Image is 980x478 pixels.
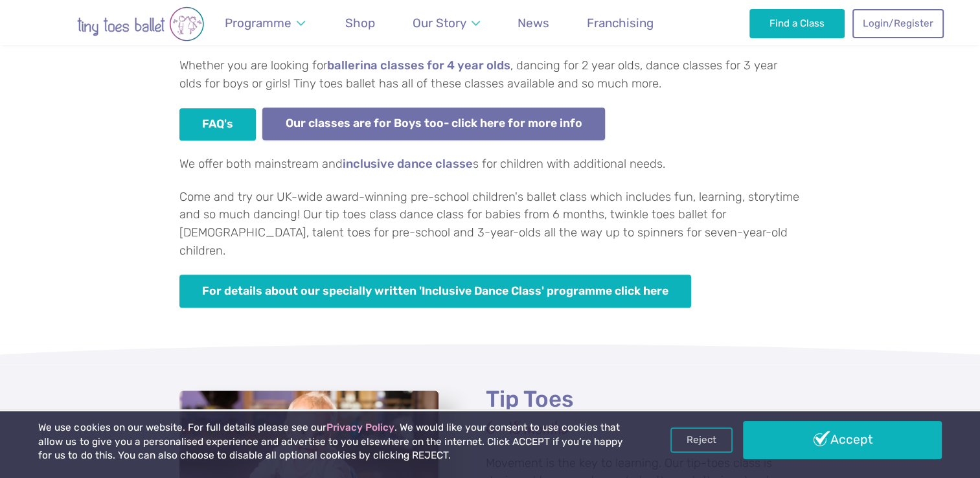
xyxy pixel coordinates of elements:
[262,108,605,141] a: Our classes are for Boys too- click here for more info
[518,16,549,30] span: News
[179,275,692,308] a: For details about our specially written 'Inclusive Dance Class' programme click here
[219,8,312,38] a: Programme
[743,421,941,459] a: Accept
[326,422,394,433] a: Privacy Policy
[339,8,382,38] a: Shop
[343,158,473,171] a: inclusive dance classe
[852,9,943,38] a: Login/Register
[749,9,845,38] a: Find a Class
[670,427,733,452] a: Reject
[512,8,556,38] a: News
[406,8,486,38] a: Our Story
[225,16,291,30] span: Programme
[38,421,625,463] p: We use cookies on our website. For full details please see our . We would like your consent to us...
[581,8,660,38] a: Franchising
[37,6,244,41] img: tiny toes ballet
[486,385,801,414] h2: Tip Toes
[179,188,801,260] p: Come and try our UK-wide award-winning pre-school children's ballet class which includes fun, lea...
[179,108,256,141] a: FAQ's
[327,60,510,73] a: ballerina classes for 4 year olds
[587,16,654,30] span: Franchising
[179,57,801,93] p: Whether you are looking for , dancing for 2 year olds, dance classes for 3 year olds for boys or ...
[179,155,801,174] p: We offer both mainstream and s for children with additional needs.
[413,16,466,30] span: Our Story
[345,16,375,30] span: Shop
